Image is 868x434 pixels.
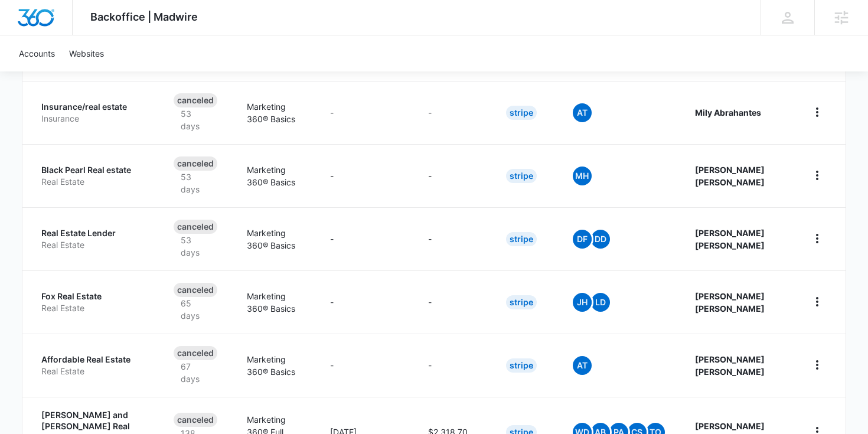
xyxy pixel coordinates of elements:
span: MH [573,167,592,185]
div: Canceled [174,156,217,171]
p: Marketing 360® Basics [247,100,301,125]
button: home [808,166,827,185]
p: Insurance [41,113,145,125]
strong: [PERSON_NAME] [PERSON_NAME] [695,291,765,314]
span: JH [573,293,592,312]
div: Canceled [174,283,217,297]
button: home [808,103,827,122]
div: Canceled [174,346,217,360]
a: Insurance/real estateInsurance [41,101,145,124]
td: - [414,270,492,334]
p: Affordable Real Estate [41,354,145,366]
p: 53 days [174,171,218,195]
td: - [414,81,492,144]
a: Affordable Real EstateReal Estate [41,354,145,377]
p: 67 days [174,360,218,385]
span: At [573,103,592,122]
div: Stripe [506,169,537,183]
span: LD [591,293,610,312]
p: Real Estate [41,239,145,251]
button: home [808,355,827,374]
td: - [414,144,492,207]
td: - [316,207,414,270]
p: 53 days [174,234,218,259]
span: Backoffice | Madwire [90,11,198,23]
button: home [808,229,827,248]
span: DF [573,230,592,249]
button: home [808,292,827,311]
td: - [316,81,414,144]
div: Canceled [174,220,217,234]
p: Marketing 360® Basics [247,353,301,378]
span: At [573,356,592,375]
div: Canceled [174,413,217,427]
a: Fox Real EstateReal Estate [41,291,145,314]
p: Fox Real Estate [41,291,145,302]
strong: [PERSON_NAME] [PERSON_NAME] [695,228,765,250]
p: Marketing 360® Basics [247,164,301,188]
strong: [PERSON_NAME] [PERSON_NAME] [695,354,765,377]
p: 65 days [174,297,218,322]
a: Accounts [12,35,62,71]
p: Marketing 360® Basics [247,290,301,315]
strong: Mily Abrahantes [695,107,761,118]
a: Black Pearl Real estateReal Estate [41,164,145,187]
p: Marketing 360® Basics [247,227,301,252]
td: - [316,270,414,334]
div: Stripe [506,232,537,246]
span: DD [591,230,610,249]
p: Real Estate [41,302,145,314]
p: 53 days [174,107,218,132]
p: Insurance/real estate [41,101,145,113]
td: - [414,334,492,397]
strong: [PERSON_NAME] [PERSON_NAME] [695,165,765,187]
div: Stripe [506,358,537,373]
p: Black Pearl Real estate [41,164,145,176]
td: - [316,144,414,207]
div: Canceled [174,93,217,107]
div: Stripe [506,295,537,309]
p: Real Estate [41,176,145,188]
td: - [316,334,414,397]
p: Real Estate Lender [41,227,145,239]
div: Stripe [506,106,537,120]
a: Real Estate LenderReal Estate [41,227,145,250]
td: - [414,207,492,270]
a: Websites [62,35,111,71]
p: Real Estate [41,366,145,377]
